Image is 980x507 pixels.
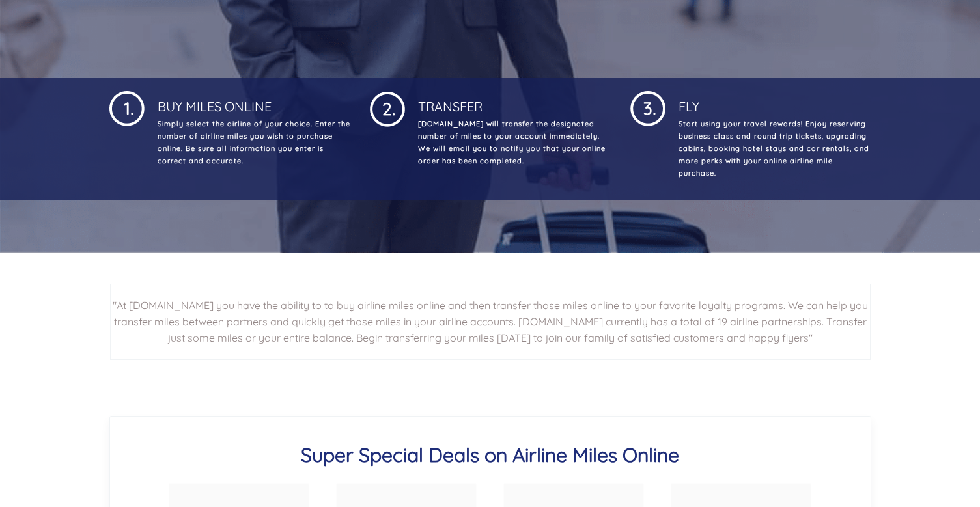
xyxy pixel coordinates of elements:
[156,443,825,467] h3: Super Special Deals on Airline Miles Online
[630,89,665,126] img: 1
[155,118,350,167] p: Simply select the airline of your choice. Enter the number of airline miles you wish to purchase ...
[676,89,871,115] h4: Fly
[110,284,871,360] h2: "At [DOMAIN_NAME] you have the ability to to buy airline miles online and then transfer those mil...
[415,89,611,115] h4: Transfer
[370,89,405,127] img: 1
[676,118,871,180] p: Start using your travel rewards! Enjoy reserving business class and round trip tickets, upgrading...
[155,89,350,115] h4: Buy Miles Online
[109,89,145,126] img: 1
[415,118,611,167] p: [DOMAIN_NAME] will transfer the designated number of miles to your account immediately. We will e...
